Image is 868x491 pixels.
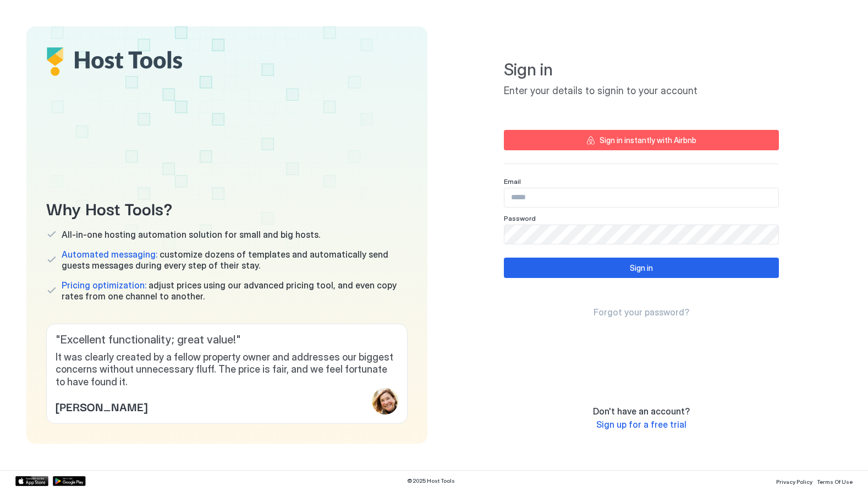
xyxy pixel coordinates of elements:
span: Don't have an account? [593,406,690,417]
span: adjust prices using our advanced pricing tool, and even copy rates from one channel to another. [62,280,408,302]
span: All-in-one hosting automation solution for small and big hosts. [62,229,320,240]
span: Email [504,177,521,186]
button: Sign in instantly with Airbnb [504,130,779,150]
span: [PERSON_NAME] [56,398,147,414]
a: Forgot your password? [594,307,689,318]
span: It was clearly created by a fellow property owner and addresses our biggest concerns without unne... [56,351,398,389]
a: Terms Of Use [817,475,853,487]
span: © 2025 Host Tools [407,477,455,484]
span: customize dozens of templates and automatically send guests messages during every step of their s... [62,249,408,271]
a: App Store [15,476,48,486]
div: profile [372,388,398,414]
button: Sign in [504,258,779,278]
span: Why Host Tools? [46,195,408,220]
input: Input Field [504,188,778,207]
span: Pricing optimization: [62,280,146,291]
span: Enter your details to signin to your account [504,85,779,97]
input: Input Field [504,225,778,244]
a: Sign up for a free trial [596,419,686,430]
a: Privacy Policy [776,475,812,487]
span: Sign in [504,59,779,80]
span: Password [504,214,536,222]
span: Automated messaging: [62,249,157,260]
span: " Excellent functionality; great value! " [56,333,398,347]
span: Privacy Policy [776,478,812,485]
a: Google Play Store [53,476,86,486]
div: Sign in instantly with Airbnb [600,134,696,146]
div: Sign in [630,262,653,274]
span: Terms Of Use [817,478,853,485]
